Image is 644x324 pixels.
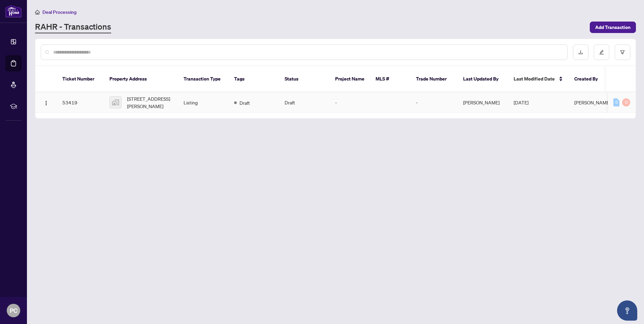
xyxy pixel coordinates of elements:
[370,66,411,92] th: MLS #
[613,98,619,106] div: 0
[42,9,76,15] span: Deal Processing
[279,66,330,92] th: Status
[574,99,611,105] span: [PERSON_NAME]
[178,66,229,92] th: Transaction Type
[594,44,609,60] button: edit
[590,22,636,33] button: Add Transaction
[615,44,630,60] button: filter
[599,50,604,55] span: edit
[573,44,588,60] button: download
[620,50,625,55] span: filter
[239,99,250,106] span: Draft
[514,99,528,105] span: [DATE]
[57,92,104,113] td: 53419
[411,66,458,92] th: Trade Number
[178,92,229,113] td: Listing
[104,66,178,92] th: Property Address
[35,21,111,33] a: RAHR - Transactions
[5,5,22,18] img: logo
[458,92,508,113] td: [PERSON_NAME]
[569,66,609,92] th: Created By
[330,92,370,113] td: -
[43,100,49,106] img: Logo
[578,50,583,55] span: download
[411,92,458,113] td: -
[617,300,637,321] button: Open asap
[595,22,631,33] span: Add Transaction
[41,97,52,108] button: Logo
[10,306,18,315] span: PC
[229,66,279,92] th: Tags
[35,10,40,14] span: home
[110,97,121,108] img: thumbnail-img
[514,75,555,83] span: Last Modified Date
[622,98,630,106] div: 0
[508,66,569,92] th: Last Modified Date
[57,66,104,92] th: Ticket Number
[279,92,330,113] td: Draft
[127,95,173,110] span: [STREET_ADDRESS][PERSON_NAME]
[458,66,508,92] th: Last Updated By
[330,66,370,92] th: Project Name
